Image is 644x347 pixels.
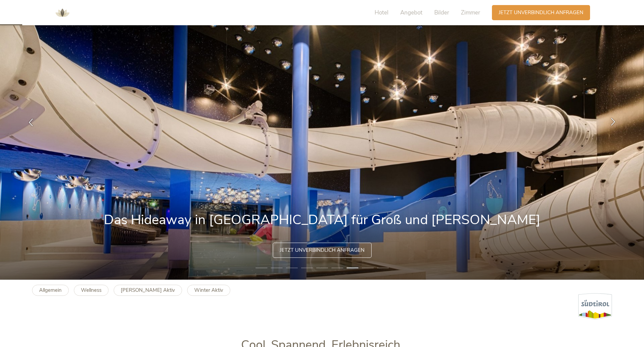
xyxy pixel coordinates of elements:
[114,285,182,296] a: [PERSON_NAME] Aktiv
[121,287,175,293] b: [PERSON_NAME] Aktiv
[375,9,388,16] span: Hotel
[52,3,72,23] img: AMONTI & LUNARIS Wellnessresort
[194,287,223,293] b: Winter Aktiv
[499,9,583,16] span: Jetzt unverbindlich anfragen
[400,9,422,16] span: Angebot
[578,293,612,320] img: Südtirol
[434,9,449,16] span: Bilder
[461,9,480,16] span: Zimmer
[39,287,62,293] b: Allgemein
[32,285,69,296] a: Allgemein
[187,285,230,296] a: Winter Aktiv
[74,285,109,296] a: Wellness
[280,247,364,254] span: Jetzt unverbindlich anfragen
[81,287,101,293] b: Wellness
[52,10,72,15] a: AMONTI & LUNARIS Wellnessresort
